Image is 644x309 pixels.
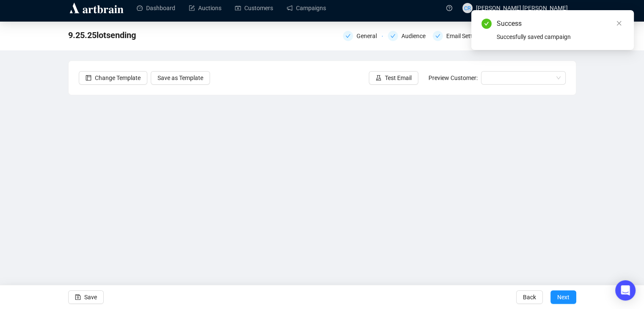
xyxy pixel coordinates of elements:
[151,71,210,85] button: Save as Template
[557,285,569,309] span: Next
[433,31,487,41] div: Email Settings
[158,73,203,83] span: Save as Template
[390,33,395,39] span: check
[497,32,624,41] div: Succesfully saved campaign
[84,285,97,309] span: Save
[481,19,492,29] span: check-circle
[357,31,382,41] div: General
[428,74,478,81] span: Preview Customer:
[75,294,81,300] span: save
[616,20,622,26] span: close
[343,31,383,41] div: General
[385,73,412,83] span: Test Email
[615,280,636,301] div: Open Intercom Messenger
[446,5,452,11] span: question-circle
[369,71,418,85] button: Test Email
[68,1,125,15] img: logo
[68,28,136,42] span: 9.25.25lotsending
[345,33,351,39] span: check
[614,19,624,28] a: Close
[86,75,91,81] span: layout
[95,73,141,83] span: Change Template
[446,31,489,41] div: Email Settings
[435,33,440,39] span: check
[523,285,536,309] span: Back
[376,75,381,81] span: experiment
[464,3,471,12] span: CR
[516,290,543,304] button: Back
[476,5,568,11] span: [PERSON_NAME] [PERSON_NAME]
[550,290,576,304] button: Next
[68,290,104,304] button: Save
[401,31,431,41] div: Audience
[388,31,428,41] div: Audience
[79,71,147,85] button: Change Template
[497,19,624,29] div: Success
